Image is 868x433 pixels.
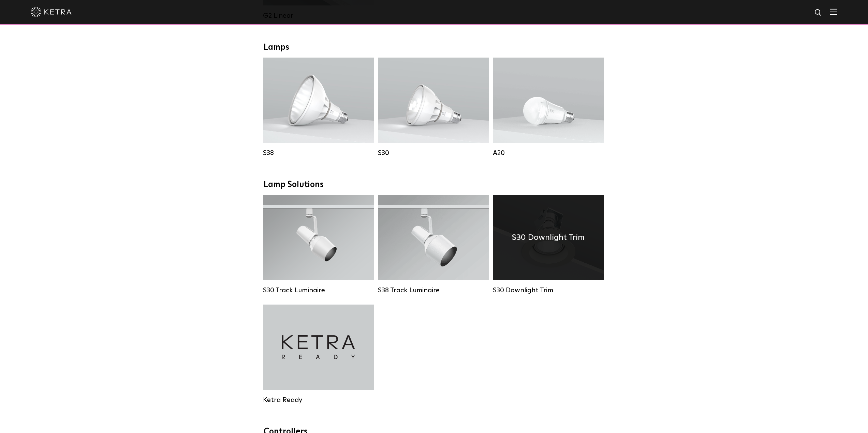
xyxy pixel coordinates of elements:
[814,9,823,17] img: search icon
[830,9,837,15] img: Hamburger%20Nav.svg
[263,396,374,404] div: Ketra Ready
[264,43,605,52] div: Lamps
[263,305,374,404] a: Ketra Ready Ketra Ready
[378,149,489,157] div: S30
[264,180,605,190] div: Lamp Solutions
[493,195,604,294] a: S30 Downlight Trim S30 Downlight Trim
[31,7,72,17] img: ketra-logo-2019-white
[263,58,374,157] a: S38 Lumen Output:1100Colors:White / BlackBase Type:E26 Edison Base / GU24Beam Angles:10° / 25° / ...
[493,286,604,294] div: S30 Downlight Trim
[263,286,374,294] div: S30 Track Luminaire
[493,149,604,157] div: A20
[493,58,604,157] a: A20 Lumen Output:600 / 800Colors:White / BlackBase Type:E26 Edison Base / GU24Beam Angles:Omni-Di...
[378,58,489,157] a: S30 Lumen Output:1100Colors:White / BlackBase Type:E26 Edison Base / GU24Beam Angles:15° / 25° / ...
[378,195,489,294] a: S38 Track Luminaire Lumen Output:1100Colors:White / BlackBeam Angles:10° / 25° / 40° / 60°Wattage...
[263,149,374,157] div: S38
[263,195,374,294] a: S30 Track Luminaire Lumen Output:1100Colors:White / BlackBeam Angles:15° / 25° / 40° / 60° / 90°W...
[378,286,489,294] div: S38 Track Luminaire
[512,231,585,244] h4: S30 Downlight Trim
